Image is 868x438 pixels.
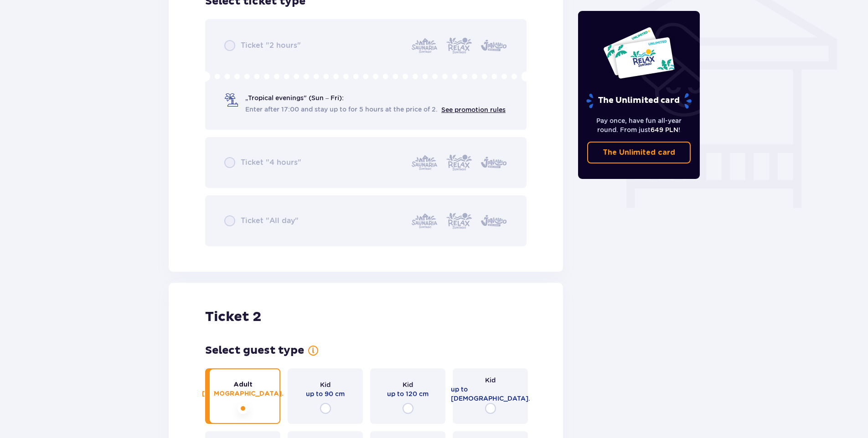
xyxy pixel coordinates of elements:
p: Pay once, have fun all-year round. From just ! [587,116,691,134]
span: up to 90 cm [306,389,345,398]
p: The Unlimited card [603,148,675,158]
img: Two entry cards to Suntago with the word 'UNLIMITED RELAX', featuring a white background with tro... [603,26,675,79]
p: The Unlimited card [585,93,692,109]
h2: Ticket 2 [205,308,261,326]
span: Kid [320,380,331,389]
span: up to 120 cm [387,389,429,398]
span: [DEMOGRAPHIC_DATA]. [202,389,284,398]
span: up to [DEMOGRAPHIC_DATA]. [451,385,530,403]
span: Adult [233,380,253,389]
h3: Select guest type [205,344,304,357]
a: The Unlimited card [587,142,691,163]
span: 649 PLN [651,126,678,133]
span: Kid [485,376,496,385]
span: Kid [403,380,413,389]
